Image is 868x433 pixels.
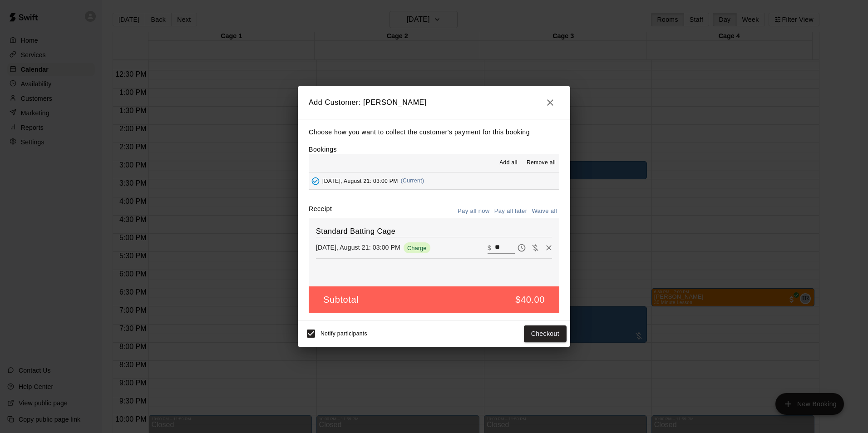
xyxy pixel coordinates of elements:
[321,331,367,337] span: Notify participants
[515,294,545,306] h5: $40.00
[488,243,491,252] p: $
[298,86,570,119] h2: Add Customer: [PERSON_NAME]
[494,156,523,170] button: Add all
[309,127,559,138] p: Choose how you want to collect the customer's payment for this booking
[499,158,518,167] span: Add all
[455,204,492,218] button: Pay all now
[527,158,556,167] span: Remove all
[316,243,400,252] p: [DATE], August 21: 03:00 PM
[401,177,424,184] span: (Current)
[309,172,559,189] button: Added - Collect Payment[DATE], August 21: 03:00 PM(Current)
[529,204,559,218] button: Waive all
[528,243,542,251] span: Waive payment
[492,204,530,218] button: Pay all later
[309,204,332,218] label: Receipt
[515,243,528,251] span: Pay later
[523,156,559,170] button: Remove all
[323,294,359,306] h5: Subtotal
[404,245,430,251] span: Charge
[309,146,337,153] label: Bookings
[524,325,567,342] button: Checkout
[322,177,398,184] span: [DATE], August 21: 03:00 PM
[316,226,552,237] h6: Standard Batting Cage
[309,174,322,188] button: Added - Collect Payment
[542,241,556,255] button: Remove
